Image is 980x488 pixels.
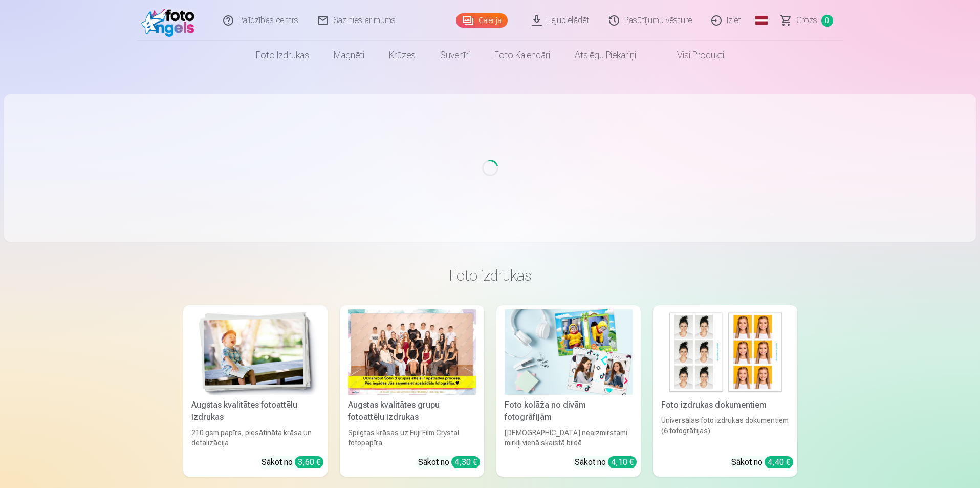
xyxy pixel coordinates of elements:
[191,309,319,395] img: Augstas kvalitātes fotoattēlu izdrukas
[821,15,833,27] span: 0
[191,266,789,285] h3: Foto izdrukas
[648,41,736,70] a: Visi produkti
[344,399,480,423] div: Augstas kvalitātes grupu fotoattēlu izdrukas
[765,456,793,468] div: 4,40 €
[344,428,480,448] div: Spilgtas krāsas uz Fuji Film Crystal fotopapīra
[377,41,428,70] a: Krūzes
[657,415,793,448] div: Universālas foto izdrukas dokumentiem (6 fotogrāfijas)
[608,456,637,468] div: 4,10 €
[653,305,797,477] a: Foto izdrukas dokumentiemFoto izdrukas dokumentiemUniversālas foto izdrukas dokumentiem (6 fotogr...
[262,456,323,469] div: Sākot no
[141,4,200,37] img: /fa1
[451,456,480,468] div: 4,30 €
[496,305,641,477] a: Foto kolāža no divām fotogrāfijāmFoto kolāža no divām fotogrāfijām[DEMOGRAPHIC_DATA] neaizmirstam...
[500,428,637,448] div: [DEMOGRAPHIC_DATA] neaizmirstami mirkļi vienā skaistā bildē
[244,41,321,70] a: Foto izdrukas
[505,309,633,395] img: Foto kolāža no divām fotogrāfijām
[562,41,648,70] a: Atslēgu piekariņi
[500,399,637,423] div: Foto kolāža no divām fotogrāfijām
[428,41,482,70] a: Suvenīri
[295,456,323,468] div: 3,60 €
[731,456,793,469] div: Sākot no
[661,309,789,395] img: Foto izdrukas dokumentiem
[187,399,323,423] div: Augstas kvalitātes fotoattēlu izdrukas
[575,456,637,469] div: Sākot no
[796,14,817,27] span: Grozs
[657,399,793,411] div: Foto izdrukas dokumentiem
[187,428,323,448] div: 210 gsm papīrs, piesātināta krāsa un detalizācija
[456,13,508,28] a: Galerija
[418,456,480,469] div: Sākot no
[183,305,328,477] a: Augstas kvalitātes fotoattēlu izdrukasAugstas kvalitātes fotoattēlu izdrukas210 gsm papīrs, piesā...
[482,41,562,70] a: Foto kalendāri
[340,305,484,477] a: Augstas kvalitātes grupu fotoattēlu izdrukasSpilgtas krāsas uz Fuji Film Crystal fotopapīraSākot ...
[321,41,377,70] a: Magnēti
